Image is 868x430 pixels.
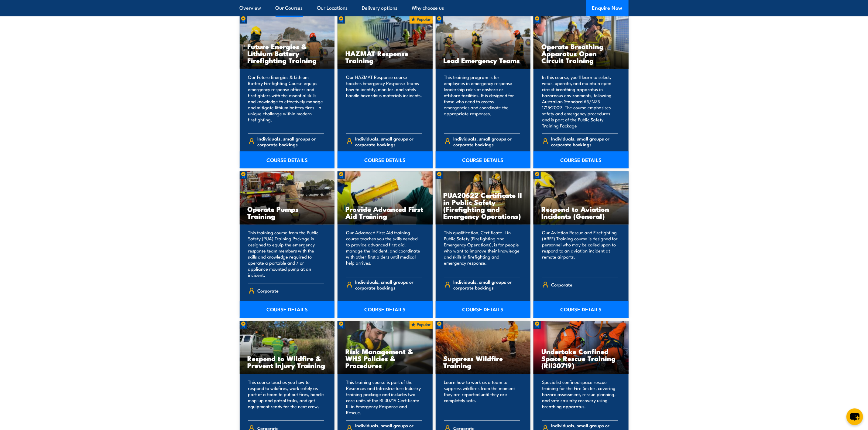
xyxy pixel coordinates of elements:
[444,379,520,416] p: Learn how to work as a team to suppress wildfires from the moment they are reported until they ar...
[533,151,629,168] a: COURSE DETAILS
[355,136,422,147] span: Individuals, small groups or corporate bookings
[257,136,324,147] span: Individuals, small groups or corporate bookings
[345,50,425,64] h3: HAZMAT Response Training
[453,136,520,147] span: Individuals, small groups or corporate bookings
[551,280,573,289] span: Corporate
[444,230,520,272] p: This qualification, Certificate II in Public Safety (Firefighting and Emergency Operations), is f...
[345,348,425,369] h3: Risk Management & WHS Policies & Procedures
[444,191,523,219] h3: PUA20622 Certificate II in Public Safety (Firefighting and Emergency Operations)
[257,286,279,296] span: Corporate
[453,279,520,291] span: Individuals, small groups or corporate bookings
[542,379,618,416] p: Specialist confined space rescue training for the Fire Sector, covering hazard assessment, rescue...
[846,408,863,425] button: chat-button
[248,74,324,129] p: Our Future Energies & Lithium Battery Firefighting Course equips emergency response officers and ...
[541,205,621,219] h3: Respond to Aviation Incidents (General)
[338,301,433,318] a: COURSE DETAILS
[444,74,520,129] p: This training program is for employees in emergency response leadership roles at onshore or offsh...
[248,379,324,416] p: This course teaches you how to respond to wildfires, work safely as part of a team to put out fir...
[355,279,422,291] span: Individuals, small groups or corporate bookings
[248,230,324,278] p: This training course from the Public Safety (PUA) Training Package is designed to equip the emerg...
[248,355,327,369] h3: Respond to Wildfire & Prevent Injury Training
[248,43,327,64] h3: Future Energies & Lithium Battery Firefighting Training
[346,74,422,129] p: Our HAZMAT Response course teaches Emergency Response Teams how to identify, monitor, and safely ...
[240,151,335,168] a: COURSE DETAILS
[444,57,523,64] h3: Lead Emergency Teams
[345,205,425,219] h3: Provide Advanced First Aid Training
[436,301,531,318] a: COURSE DETAILS
[542,230,618,272] p: Our Aviation Rescue and Firefighting (ARFF) Training course is designed for personnel who may be ...
[541,43,621,64] h3: Operate Breathing Apparatus Open Circuit Training
[541,348,621,369] h3: Undertake Confined Space Rescue Training (RII30719)
[346,379,422,416] p: This training course is part of the Resources and Infrastructure Industry training package and in...
[542,74,618,129] p: In this course, you'll learn to select, wear, operate, and maintain open circuit breathing appara...
[248,205,327,219] h3: Operate Pumps Training
[551,136,618,147] span: Individuals, small groups or corporate bookings
[533,301,629,318] a: COURSE DETAILS
[346,230,422,272] p: Our Advanced First Aid training course teaches you the skills needed to provide advanced first ai...
[338,151,433,168] a: COURSE DETAILS
[444,355,523,369] h3: Suppress Wildfire Training
[436,151,531,168] a: COURSE DETAILS
[240,301,335,318] a: COURSE DETAILS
